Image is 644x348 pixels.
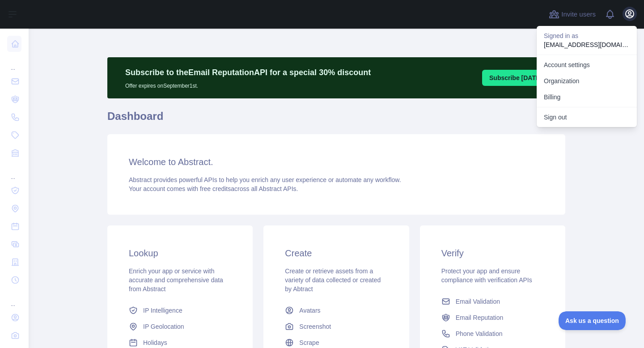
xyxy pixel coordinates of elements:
h3: Lookup [129,247,231,259]
iframe: Toggle Customer Support [559,311,626,330]
a: Account settings [537,57,637,73]
a: Screenshot [281,318,391,335]
p: Offer expires on September 1st. [125,79,371,89]
h3: Create [285,247,387,259]
div: ... [7,290,21,308]
button: Invite users [547,7,597,21]
span: Invite users [561,9,596,20]
a: Avatars [281,302,391,318]
p: Subscribe to the Email Reputation API for a special 30 % discount [125,66,371,79]
h3: Verify [441,247,544,259]
button: Billing [537,89,637,105]
p: [EMAIL_ADDRESS][DOMAIN_NAME] [544,40,630,49]
a: Organization [537,73,637,89]
a: IP Geolocation [125,318,235,335]
p: Signed in as [544,31,630,40]
span: Protect your app and ensure compliance with verification APIs [441,267,532,284]
h1: Dashboard [107,109,565,131]
span: Email Reputation [456,313,504,322]
a: IP Intelligence [125,302,235,318]
span: Scrape [299,338,319,347]
a: Email Validation [438,293,547,310]
span: Avatars [299,306,320,315]
a: Email Reputation [438,310,547,326]
h3: Welcome to Abstract. [129,156,544,168]
button: Subscribe [DATE] [482,70,549,86]
div: ... [7,163,21,181]
div: ... [7,54,21,72]
span: Email Validation [456,297,500,306]
a: Phone Validation [438,326,547,342]
button: Sign out [537,109,637,125]
span: Enrich your app or service with accurate and comprehensive data from Abstract [129,267,223,293]
span: IP Geolocation [143,322,184,331]
span: Your account comes with across all Abstract APIs. [129,185,298,192]
span: Create or retrieve assets from a variety of data collected or created by Abtract [285,267,381,293]
span: Screenshot [299,322,331,331]
span: Abstract provides powerful APIs to help you enrich any user experience or automate any workflow. [129,176,401,183]
span: Holidays [143,338,167,347]
span: Phone Validation [456,329,503,338]
span: free credits [200,185,231,192]
span: IP Intelligence [143,306,182,315]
